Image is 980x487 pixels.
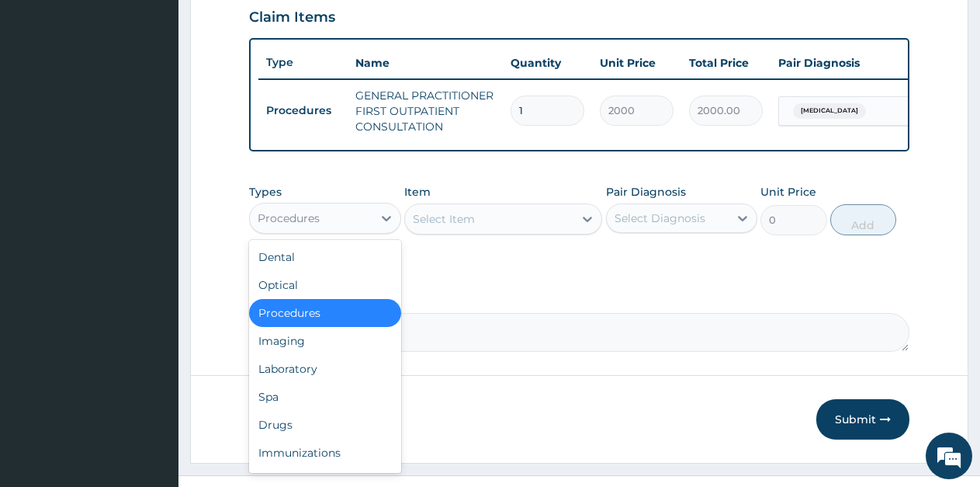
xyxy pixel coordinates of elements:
label: Item [404,184,431,200]
th: Quantity [503,47,592,78]
div: Imaging [249,327,401,355]
textarea: Type your message and hit 'Enter' [8,323,296,377]
div: Chat with us now [81,87,261,107]
th: Pair Diagnosis [770,47,941,78]
div: Drugs [249,411,401,439]
label: Unit Price [760,184,816,200]
td: Procedures [258,96,348,125]
div: Procedures [258,210,320,226]
div: Spa [249,383,401,411]
h3: Claim Items [249,9,335,26]
div: Dental [249,243,401,271]
th: Name [348,47,503,78]
span: [MEDICAL_DATA] [793,103,866,119]
div: Procedures [249,299,401,327]
span: We're online! [90,145,214,302]
div: Minimize live chat window [255,8,292,45]
label: Pair Diagnosis [606,184,686,200]
div: Select Item [413,211,475,227]
label: Types [249,186,282,199]
button: Submit [816,399,909,440]
th: Total Price [681,47,770,78]
button: Add [830,204,896,235]
th: Type [258,48,348,77]
th: Unit Price [592,47,681,78]
label: Comment [249,291,909,304]
div: Optical [249,271,401,299]
td: GENERAL PRACTITIONER FIRST OUTPATIENT CONSULTATION [348,80,503,142]
div: Select Diagnosis [615,210,705,226]
img: d_794563401_company_1708531726252_794563401 [29,78,63,117]
div: Immunizations [249,439,401,467]
div: Laboratory [249,355,401,383]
